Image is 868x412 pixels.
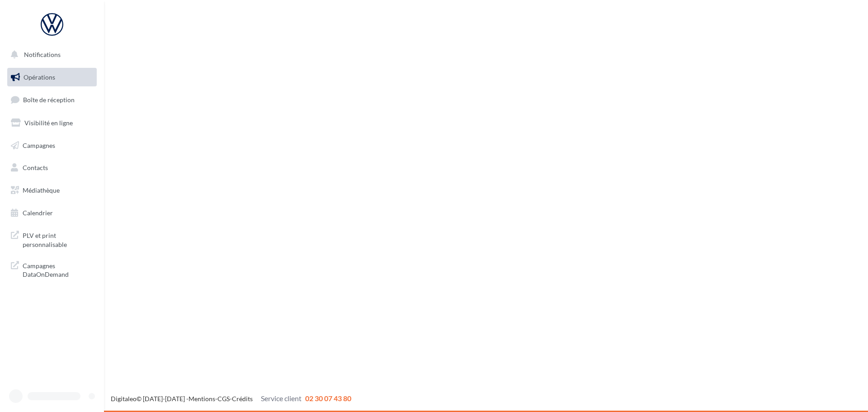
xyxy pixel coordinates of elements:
a: Campagnes DataOnDemand [5,256,99,283]
a: CGS [217,395,230,403]
span: Visibilité en ligne [24,119,73,127]
span: Service client [261,394,302,403]
span: 02 30 07 43 80 [305,394,351,403]
a: Boîte de réception [5,90,99,109]
button: Notifications [5,45,95,64]
a: Contacts [5,158,99,177]
a: Visibilité en ligne [5,114,99,133]
span: Campagnes [23,141,55,149]
a: Campagnes [5,136,99,155]
span: Opérations [24,73,55,81]
span: Boîte de réception [23,96,75,104]
span: PLV et print personnalisable [23,229,93,249]
span: Contacts [23,164,48,171]
span: © [DATE]-[DATE] - - - [111,395,351,403]
a: Médiathèque [5,181,99,200]
a: Mentions [189,395,215,403]
a: Crédits [232,395,253,403]
span: Notifications [24,51,61,58]
a: PLV et print personnalisable [5,226,99,252]
a: Calendrier [5,204,99,223]
span: Médiathèque [23,186,60,194]
a: Opérations [5,68,99,87]
span: Calendrier [23,209,53,217]
span: Campagnes DataOnDemand [23,260,93,279]
a: Digitaleo [111,395,137,403]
